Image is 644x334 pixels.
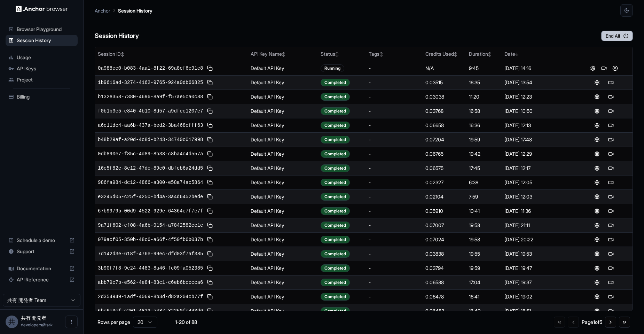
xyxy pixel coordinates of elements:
[321,222,350,229] div: Completed
[425,150,463,157] div: 0.06765
[369,65,420,72] div: -
[98,222,203,229] span: 9a71f602-cf08-4a6b-9154-a7842582cc1c
[97,319,130,326] p: Rows per page
[321,293,350,301] div: Completed
[17,37,75,44] span: Session History
[95,7,110,14] p: Anchor
[95,7,152,14] nav: breadcrumb
[369,93,420,100] div: -
[504,279,573,286] div: [DATE] 19:37
[425,136,463,143] div: 0.07204
[6,35,78,46] div: Session History
[6,63,78,74] div: API Keys
[98,79,203,86] span: 1b9616ad-3274-4162-9765-924a0db66825
[469,250,499,257] div: 19:55
[504,79,573,86] div: [DATE] 13:54
[17,26,75,33] span: Browser Playground
[98,279,203,286] span: abb79c7b-e562-4e84-83c1-c6eb6bcccca6
[469,279,499,286] div: 17:04
[17,54,75,61] span: Usage
[425,250,463,257] div: 0.03838
[98,122,203,129] span: a6c11dc4-aa6b-437a-bed2-3ba468cfff63
[504,250,573,257] div: [DATE] 19:53
[248,304,318,318] td: Default API Key
[425,293,463,300] div: 0.06478
[369,51,420,57] div: Tags
[425,308,463,314] div: 0.06483
[369,108,420,115] div: -
[21,322,56,327] span: developers@sakurakids-sc.jp
[17,265,66,272] span: Documentation
[425,122,463,129] div: 0.06658
[469,136,499,143] div: 19:59
[369,193,420,200] div: -
[469,236,499,243] div: 19:58
[469,65,499,72] div: 9:45
[251,51,315,57] div: API Key Name
[21,315,46,321] span: 共有 開発者
[369,150,420,157] div: -
[98,250,203,257] span: 7d142d3e-618f-476e-99ec-dfd03f7af385
[469,222,499,229] div: 19:58
[98,108,203,115] span: f0b1b3e5-e840-4b10-8d57-a9dfec1207e7
[321,207,350,215] div: Completed
[98,265,203,272] span: 3b90f7f8-9e24-4483-8a46-fc09fa052385
[515,52,519,57] span: ↓
[6,24,78,35] div: Browser Playground
[504,150,573,157] div: [DATE] 12:29
[6,316,18,328] div: 共
[248,147,318,161] td: Default API Key
[425,79,463,86] div: 0.03515
[335,52,339,57] span: ↕
[321,150,350,158] div: Completed
[248,247,318,261] td: Default API Key
[17,276,66,283] span: API Reference
[248,90,318,104] td: Default API Key
[469,265,499,272] div: 19:59
[98,193,203,200] span: e3245d05-c25f-4250-bd4a-3a4d6452bede
[369,222,420,229] div: -
[369,179,420,186] div: -
[16,6,68,12] img: Anchor Logo
[248,204,318,218] td: Default API Key
[248,175,318,189] td: Default API Key
[425,108,463,115] div: 0.03768
[248,132,318,147] td: Default API Key
[369,236,420,243] div: -
[425,65,463,72] div: N/A
[601,31,633,41] button: End All
[98,51,245,57] div: Session ID
[425,208,463,215] div: 0.05910
[321,179,350,186] div: Completed
[248,61,318,75] td: Default API Key
[248,218,318,232] td: Default API Key
[454,52,457,57] span: ↕
[17,248,66,255] span: Support
[504,179,573,186] div: [DATE] 12:05
[98,179,203,186] span: 986fa984-dc12-4866-a300-e58a74ac5864
[469,93,499,100] div: 11:20
[469,51,499,57] div: Duration
[321,193,350,201] div: Completed
[379,52,383,57] span: ↕
[369,208,420,215] div: -
[425,165,463,172] div: 0.06575
[504,165,573,172] div: [DATE] 12:17
[504,93,573,100] div: [DATE] 12:23
[17,65,75,72] span: API Keys
[98,208,203,215] span: 67b9979b-00d9-4522-929e-64364e7f7e7f
[321,307,350,315] div: Completed
[6,263,78,274] div: Documentation
[425,93,463,100] div: 0.03038
[321,236,350,243] div: Completed
[321,164,350,172] div: Completed
[118,7,152,14] p: Session History
[469,293,499,300] div: 16:41
[98,293,203,300] span: 2d354949-1adf-4069-8b3d-d82a204cb77f
[6,246,78,257] div: Support
[248,289,318,304] td: Default API Key
[248,232,318,247] td: Default API Key
[469,150,499,157] div: 19:42
[6,274,78,285] div: API Reference
[425,193,463,200] div: 0.02104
